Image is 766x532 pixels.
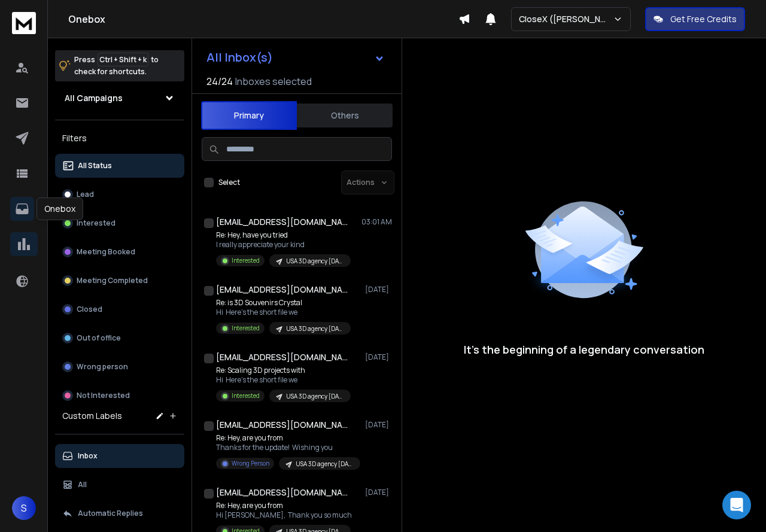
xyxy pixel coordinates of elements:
p: I really appreciate your kind [216,240,351,250]
button: Automatic Replies [55,501,184,525]
p: Hi [PERSON_NAME], Thank you so much [216,510,352,520]
p: Interested [232,256,260,265]
img: logo [12,12,36,34]
button: S [12,496,36,520]
p: Out of office [77,333,121,343]
p: [DATE] [365,285,392,294]
button: Out of office [55,326,184,350]
p: Hi Here’s the short file we [216,308,351,317]
p: Interested [232,324,260,333]
p: Interested [232,391,260,400]
h3: Filters [55,130,184,147]
button: Primary [201,101,297,130]
p: USA 3D agency [DATE] [286,324,344,333]
button: All [55,473,184,497]
h1: All Inbox(s) [206,51,273,63]
h1: [EMAIL_ADDRESS][DOMAIN_NAME] [216,487,348,498]
p: All [78,480,87,490]
button: Meeting Completed [55,269,184,293]
h3: Inboxes selected [235,74,312,89]
button: Lead [55,183,184,206]
span: 24 / 24 [206,74,233,89]
div: Onebox [37,197,83,220]
p: Inbox [78,451,98,461]
button: Meeting Booked [55,240,184,264]
h1: [EMAIL_ADDRESS][DOMAIN_NAME] [216,216,348,228]
p: Press to check for shortcuts. [74,54,159,78]
p: Closed [77,305,102,314]
button: Not Interested [55,384,184,408]
p: [DATE] [365,488,392,497]
p: It’s the beginning of a legendary conversation [464,341,704,358]
button: Interested [55,211,184,235]
button: Get Free Credits [645,7,745,31]
h1: All Campaigns [65,92,123,104]
button: Others [297,102,393,129]
p: Re: Hey, are you from [216,501,352,510]
p: Interested [77,218,115,228]
button: All Inbox(s) [197,45,394,69]
p: Meeting Booked [77,247,135,257]
p: Meeting Completed [77,276,148,285]
p: Wrong person [77,362,128,372]
p: Automatic Replies [78,509,143,518]
h1: [EMAIL_ADDRESS][DOMAIN_NAME] [216,351,348,363]
button: All Campaigns [55,86,184,110]
p: [DATE] [365,420,392,430]
p: Lead [77,190,94,199]
div: Open Intercom Messenger [722,491,751,519]
p: Re: Hey, have you tried [216,230,351,240]
h1: [EMAIL_ADDRESS][DOMAIN_NAME] [216,419,348,431]
p: Thanks for the update! Wishing you [216,443,360,452]
p: Hi Here’s the short file we [216,375,351,385]
span: Ctrl + Shift + k [98,53,148,66]
p: Re: Hey, are you from [216,433,360,443]
p: 03:01 AM [361,217,392,227]
p: USA 3D agency [DATE] [296,460,353,469]
h3: Custom Labels [62,410,122,422]
p: USA 3D agency [DATE] [286,392,344,401]
p: Wrong Person [232,459,269,468]
h1: Onebox [68,12,458,26]
p: CloseX ([PERSON_NAME]) [519,13,613,25]
button: All Status [55,154,184,178]
p: USA 3D agency [DATE] [286,257,344,266]
label: Select [218,178,240,187]
button: Wrong person [55,355,184,379]
button: Closed [55,297,184,321]
p: Re: is 3D Souvenirs Crystal [216,298,351,308]
p: All Status [78,161,112,171]
p: Not Interested [77,391,130,400]
h1: [EMAIL_ADDRESS][DOMAIN_NAME] [216,284,348,296]
p: Get Free Credits [670,13,737,25]
p: [DATE] [365,352,392,362]
button: Inbox [55,444,184,468]
p: Re: Scaling 3D projects with [216,366,351,375]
